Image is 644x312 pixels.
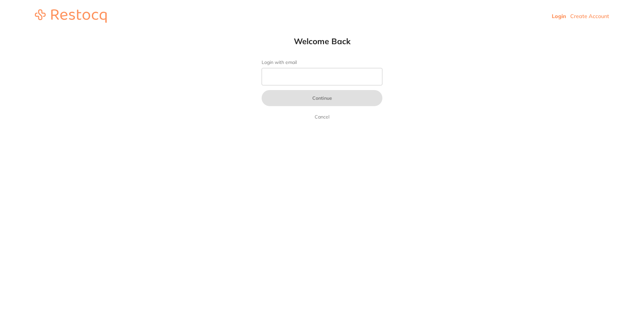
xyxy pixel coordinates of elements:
[35,9,107,23] img: restocq_logo.svg
[313,113,331,121] a: Cancel
[262,60,382,65] label: Login with email
[552,13,566,19] a: Login
[248,36,396,46] h1: Welcome Back
[262,90,382,106] button: Continue
[570,13,609,19] a: Create Account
